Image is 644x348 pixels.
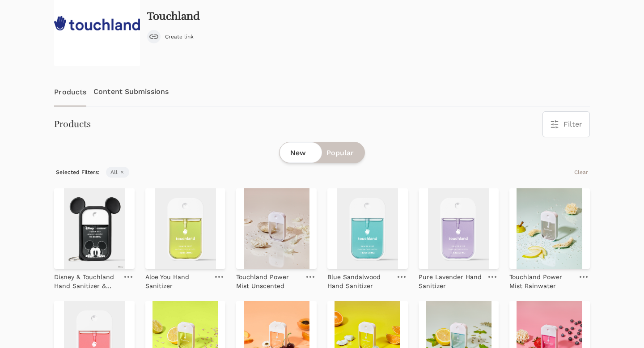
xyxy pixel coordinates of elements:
[290,148,306,158] span: New
[54,77,86,106] a: Products
[509,188,590,269] img: Touchland Power Mist Rainwater
[572,167,590,178] button: Clear
[509,269,574,290] a: Touchland Power Mist Rainwater
[147,10,200,23] h2: Touchland
[106,167,129,178] span: All
[54,188,135,269] img: Disney & Touchland Hand Sanitizer & Holder Set - Special Edition
[419,188,499,269] img: Pure Lavender Hand Sanitizer
[563,119,582,130] span: Filter
[327,188,408,269] img: Blue Sandalwood Hand Sanitizer
[327,272,392,290] p: Blue Sandalwood Hand Sanitizer
[54,167,102,178] span: Selected Filters:
[147,30,194,43] button: Create link
[54,272,119,290] p: Disney & Touchland Hand Sanitizer & Holder Set - Special Edition
[54,118,91,131] h3: Products
[543,112,589,137] button: Filter
[54,269,119,290] a: Disney & Touchland Hand Sanitizer & Holder Set - Special Edition
[93,77,169,106] a: Content Submissions
[165,33,194,40] span: Create link
[236,269,301,290] a: Touchland Power Mist Unscented
[419,272,483,290] p: Pure Lavender Hand Sanitizer
[236,272,301,290] p: Touchland Power Mist Unscented
[327,269,392,290] a: Blue Sandalwood Hand Sanitizer
[145,269,210,290] a: Aloe You Hand Sanitizer
[145,188,226,269] img: Aloe You Hand Sanitizer
[419,269,483,290] a: Pure Lavender Hand Sanitizer
[326,148,354,158] span: Popular
[236,188,317,269] img: Touchland Power Mist Unscented
[145,272,210,290] p: Aloe You Hand Sanitizer
[509,272,574,290] p: Touchland Power Mist Rainwater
